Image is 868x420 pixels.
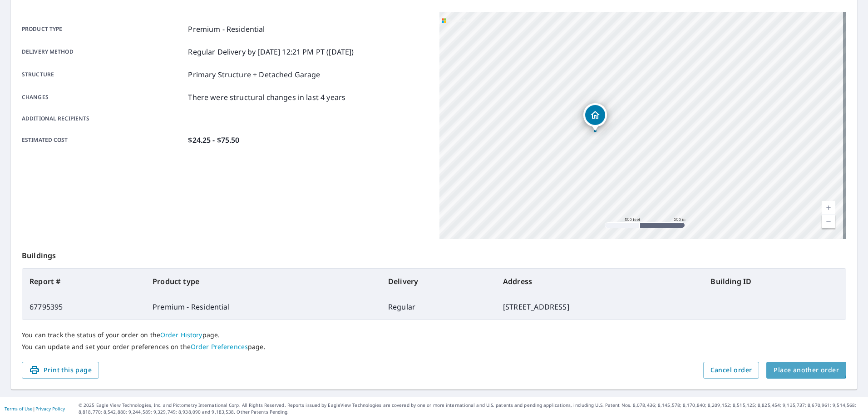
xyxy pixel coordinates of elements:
[822,201,835,215] a: Current Level 16, Zoom In
[188,135,239,145] p: $24.25 - $75.50
[22,331,846,339] p: You can track the status of your order on the page.
[188,46,354,57] p: Regular Delivery by [DATE] 12:21 PM PT ([DATE])
[710,365,752,376] span: Cancel order
[191,342,248,351] a: Order Preferences
[145,294,381,320] td: Premium - Residential
[160,330,202,339] a: Order History
[188,92,345,103] p: There were structural changes in last 4 years
[703,269,846,294] th: Building ID
[79,402,863,415] p: © 2025 Eagle View Technologies, Inc. and Pictometry International Corp. All Rights Reserved. Repo...
[22,343,846,351] p: You can update and set your order preferences on the page.
[22,69,184,80] p: Structure
[22,46,184,57] p: Delivery method
[766,362,846,379] button: Place another order
[496,269,703,294] th: Address
[22,294,145,320] td: 67795395
[188,69,320,80] p: Primary Structure + Detached Garage
[22,115,184,123] p: Additional recipients
[22,92,184,103] p: Changes
[583,103,607,131] div: Dropped pin, building 1, Residential property, 2 Berkshire Ct Hilton Head Island, SC 29928
[703,362,759,379] button: Cancel order
[5,405,33,412] a: Terms of Use
[29,365,92,376] span: Print this page
[22,135,184,145] p: Estimated cost
[145,269,381,294] th: Product type
[22,269,145,294] th: Report #
[188,24,265,35] p: Premium - Residential
[22,24,184,35] p: Product type
[5,406,65,411] p: |
[35,405,65,412] a: Privacy Policy
[822,215,835,228] a: Current Level 16, Zoom Out
[496,294,703,320] td: [STREET_ADDRESS]
[381,269,496,294] th: Delivery
[22,362,99,379] button: Print this page
[774,365,839,376] span: Place another order
[381,294,496,320] td: Regular
[22,239,846,268] p: Buildings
